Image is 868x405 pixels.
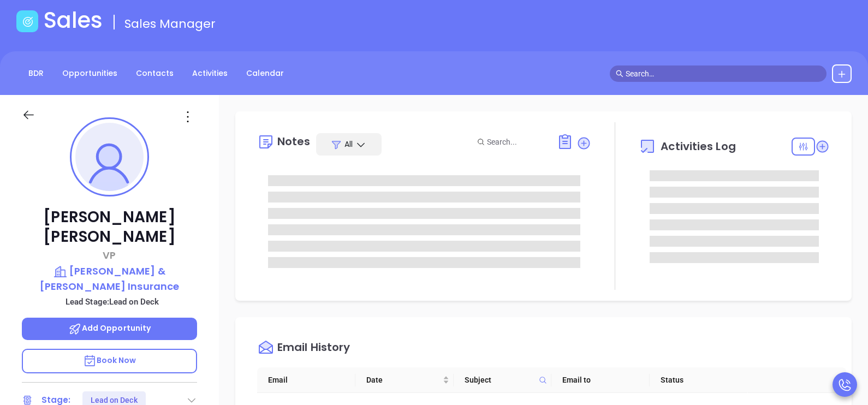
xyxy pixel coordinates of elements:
input: Search… [626,68,821,80]
span: search [616,70,623,78]
input: Search... [487,136,545,148]
a: BDR [22,64,50,82]
span: Add Opportunity [68,323,151,333]
span: Subject [465,374,535,386]
p: VP [22,248,197,263]
a: Calendar [240,64,290,82]
a: Opportunities [56,64,124,82]
a: Activities [186,64,234,82]
p: [PERSON_NAME] [PERSON_NAME] [22,207,197,247]
th: Date [355,367,454,393]
th: Email [257,367,355,393]
img: profile-user [75,123,144,191]
a: Contacts [129,64,180,82]
div: Notes [277,136,311,147]
span: Activities Log [661,141,735,152]
th: Status [650,367,748,393]
a: [PERSON_NAME] & [PERSON_NAME] Insurance [22,264,197,294]
span: Sales Manager [124,15,216,32]
span: All [344,139,353,150]
th: Email to [551,367,650,393]
p: Lead Stage: Lead on Deck [27,295,197,309]
span: Book Now [83,355,136,366]
div: Email History [277,342,350,356]
h1: Sales [44,7,103,33]
span: Date [366,374,441,386]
